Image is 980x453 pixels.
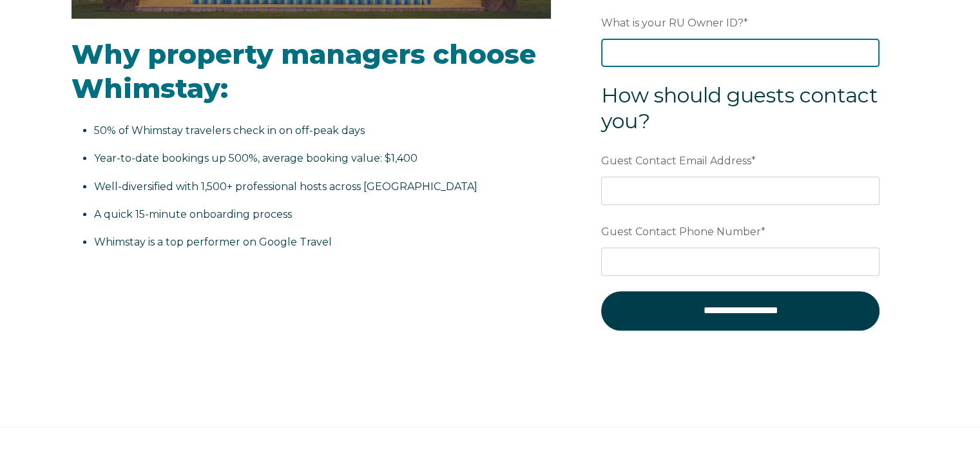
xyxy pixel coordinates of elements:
span: Why property managers choose Whimstay: [72,37,536,105]
span: Year-to-date bookings up 500%, average booking value: $1,400 [94,152,418,164]
span: A quick 15-minute onboarding process [94,208,292,220]
span: What is your RU Owner ID? [601,13,744,33]
span: Guest Contact Phone Number [601,222,761,242]
span: How should guests contact you? [601,82,878,133]
span: Well-diversified with 1,500+ professional hosts across [GEOGRAPHIC_DATA] [94,180,477,193]
span: Whimstay is a top performer on Google Travel [94,236,332,248]
span: 50% of Whimstay travelers check in on off-peak days [94,124,365,137]
span: Guest Contact Email Address [601,151,751,171]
